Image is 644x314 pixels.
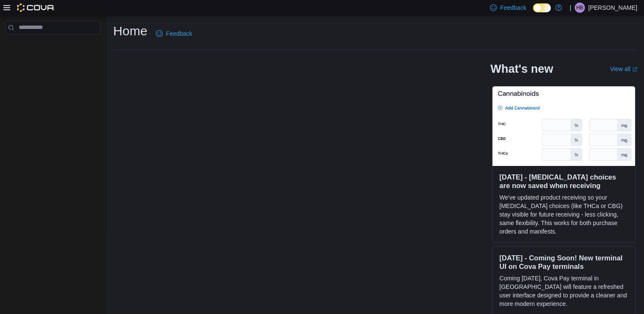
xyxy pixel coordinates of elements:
[113,23,147,40] h1: Home
[570,3,571,13] p: |
[533,3,551,12] input: Dark Mode
[166,29,192,38] span: Feedback
[499,173,628,190] h3: [DATE] - [MEDICAL_DATA] choices are now saved when receiving
[5,36,100,57] nav: Complex example
[490,62,553,76] h2: What's new
[588,3,637,13] p: [PERSON_NAME]
[575,3,585,13] div: Hunter Bailey
[499,254,628,271] h3: [DATE] - Coming Soon! New terminal UI on Cova Pay terminals
[500,3,526,12] span: Feedback
[17,3,55,12] img: Cova
[632,67,637,72] svg: External link
[152,25,195,42] a: Feedback
[499,193,628,236] p: We've updated product receiving so your [MEDICAL_DATA] choices (like THCa or CBG) stay visible fo...
[499,274,628,308] p: Coming [DATE], Cova Pay terminal in [GEOGRAPHIC_DATA] will feature a refreshed user interface des...
[610,66,637,72] a: View allExternal link
[576,3,584,13] span: HB
[533,12,533,13] span: Dark Mode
